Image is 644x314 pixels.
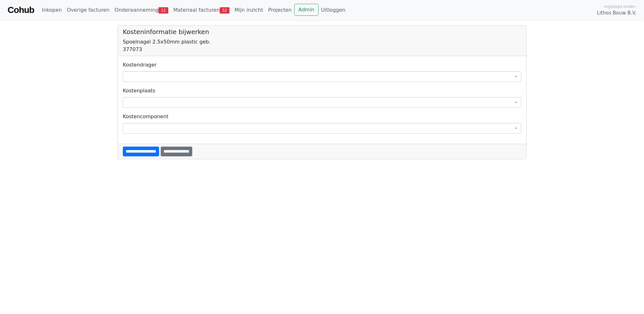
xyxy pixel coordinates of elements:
span: 12 [158,7,168,14]
a: Mijn inzicht [232,4,266,16]
label: Kostenplaats [123,87,155,95]
h5: Kosteninformatie bijwerken [123,28,521,36]
label: Kostencomponent [123,113,169,120]
a: Onderaanneming12 [112,4,171,16]
label: Kostendrager [123,61,157,69]
span: 32 [220,7,230,14]
a: Cohub [8,3,34,18]
a: Uitloggen [319,4,348,16]
span: Ingelogd onder: [604,3,636,9]
a: Admin [294,4,319,16]
a: Materiaal facturen32 [171,4,232,16]
a: Projecten [265,4,294,16]
div: Spoelnagel 2.5x50mm plastic geb. [123,38,521,46]
span: Lithos Bouw B.V. [597,9,636,17]
a: Overige facturen [64,4,112,16]
a: Inkopen [39,4,64,16]
div: 377073 [123,46,521,53]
